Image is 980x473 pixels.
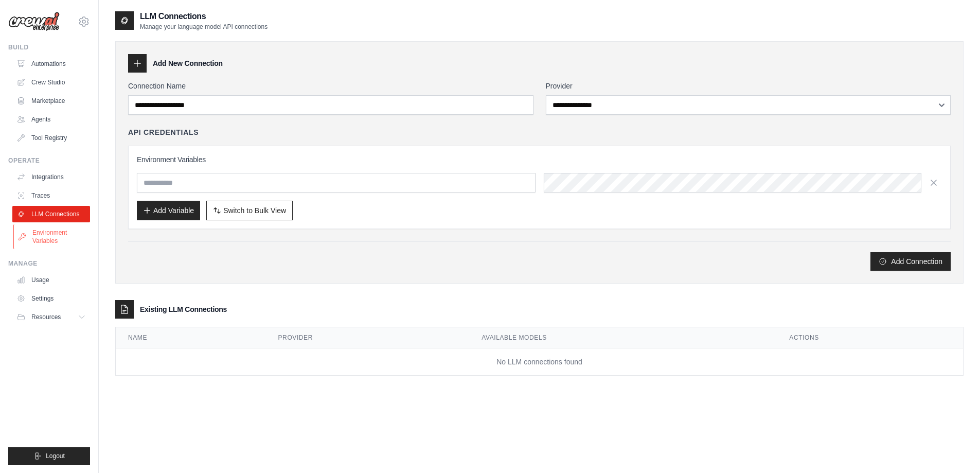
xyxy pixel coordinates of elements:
a: Crew Studio [12,74,90,91]
img: Logo [8,12,60,31]
a: Automations [12,56,90,72]
a: Usage [12,272,90,288]
th: Name [116,327,266,348]
button: Add Connection [870,252,951,271]
a: Agents [12,111,90,128]
th: Actions [777,327,963,348]
a: Integrations [12,169,90,185]
span: Switch to Bulk View [223,205,286,216]
a: LLM Connections [12,206,90,222]
th: Provider [266,327,470,348]
a: Environment Variables [13,224,91,249]
a: Traces [12,187,90,204]
span: Logout [46,452,65,460]
h2: LLM Connections [140,10,268,23]
p: Manage your language model API connections [140,23,268,31]
label: Provider [546,81,951,91]
a: Tool Registry [12,130,90,146]
label: Connection Name [128,81,533,91]
span: Resources [31,313,61,321]
h3: Environment Variables [137,154,942,165]
th: Available Models [469,327,777,348]
div: Manage [8,259,90,268]
button: Switch to Bulk View [206,201,293,220]
button: Resources [12,309,90,325]
h3: Existing LLM Connections [140,304,227,314]
h3: Add New Connection [153,58,223,68]
a: Settings [12,290,90,307]
button: Add Variable [137,201,200,220]
div: Operate [8,156,90,165]
button: Logout [8,447,90,465]
a: Marketplace [12,93,90,109]
h4: API Credentials [128,127,199,137]
div: Build [8,43,90,51]
td: No LLM connections found [116,348,963,376]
